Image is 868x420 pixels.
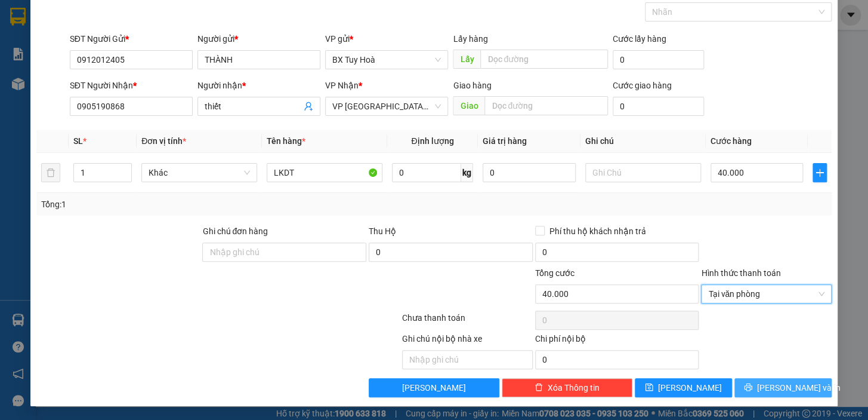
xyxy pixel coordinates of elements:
span: Tổng cước [535,268,574,278]
span: kg [461,163,473,182]
span: Giá trị hàng [483,136,527,146]
button: save[PERSON_NAME] [635,378,732,397]
input: Ghi chú đơn hàng [202,243,366,262]
span: BX Tuy Hoà [332,51,441,69]
th: Ghi chú [580,130,706,153]
span: Lấy [453,50,480,69]
li: VP VP [GEOGRAPHIC_DATA] xe Limousine [82,65,159,104]
div: SĐT Người Gửi [70,32,193,45]
span: Thu Hộ [369,226,396,236]
span: Xóa Thông tin [548,381,600,394]
div: Chi phí nội bộ [535,332,699,350]
input: Cước giao hàng [613,97,704,116]
span: Định lượng [411,136,453,146]
input: 0 [483,163,576,182]
span: plus [813,168,826,177]
span: [PERSON_NAME] [402,381,466,394]
span: Tại văn phòng [708,285,824,303]
div: Chưa thanh toán [401,311,534,332]
span: Cước hàng [711,136,752,146]
button: printer[PERSON_NAME] và In [734,378,832,397]
span: Khác [149,164,250,182]
li: VP BX Tuy Hoà [6,65,82,78]
span: Đơn vị tính [141,136,186,146]
span: save [645,383,653,393]
div: SĐT Người Nhận [70,79,193,92]
span: VP Nhận [325,81,359,90]
span: [PERSON_NAME] và In [757,381,841,394]
input: Nhập ghi chú [402,350,533,369]
span: printer [744,383,752,393]
span: user-add [304,102,313,111]
span: Giao [453,96,484,115]
div: Ghi chú nội bộ nhà xe [402,332,533,350]
button: delete [41,163,60,182]
span: environment [6,80,14,88]
input: Dọc đường [484,96,608,115]
label: Cước lấy hàng [613,34,666,44]
div: Tổng: 1 [41,198,336,211]
div: VP gửi [325,32,448,45]
span: SL [73,136,83,146]
input: Dọc đường [480,50,608,69]
span: VP Nha Trang xe Limousine [332,97,441,115]
input: Ghi Chú [585,163,701,182]
label: Ghi chú đơn hàng [202,226,268,236]
input: VD: Bàn, Ghế [267,163,382,182]
button: plus [813,163,827,182]
div: Người gửi [197,32,320,45]
input: Cước lấy hàng [613,50,704,69]
label: Hình thức thanh toán [701,268,780,278]
span: Giao hàng [453,81,491,90]
label: Cước giao hàng [613,81,672,90]
div: Người nhận [197,79,320,92]
span: delete [535,383,543,393]
span: Phí thu hộ khách nhận trả [545,225,651,238]
button: deleteXóa Thông tin [502,378,632,397]
li: Cúc Tùng Limousine [6,6,173,51]
span: Tên hàng [267,136,305,146]
button: [PERSON_NAME] [369,378,499,397]
span: Lấy hàng [453,34,487,44]
span: [PERSON_NAME] [658,381,722,394]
